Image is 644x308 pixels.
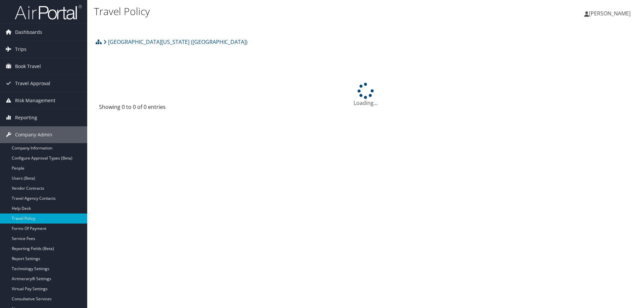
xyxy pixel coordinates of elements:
[15,109,37,126] span: Reporting
[103,35,248,49] a: [GEOGRAPHIC_DATA][US_STATE] ([GEOGRAPHIC_DATA])
[589,10,631,17] span: [PERSON_NAME]
[15,41,26,58] span: Trips
[15,126,52,143] span: Company Admin
[15,24,42,41] span: Dashboards
[15,92,55,109] span: Risk Management
[15,58,41,75] span: Book Travel
[94,4,456,18] h1: Travel Policy
[15,75,50,92] span: Travel Approval
[584,3,637,23] a: [PERSON_NAME]
[15,4,82,20] img: airportal-logo.png
[94,83,637,107] div: Loading...
[99,103,225,114] div: Showing 0 to 0 of 0 entries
